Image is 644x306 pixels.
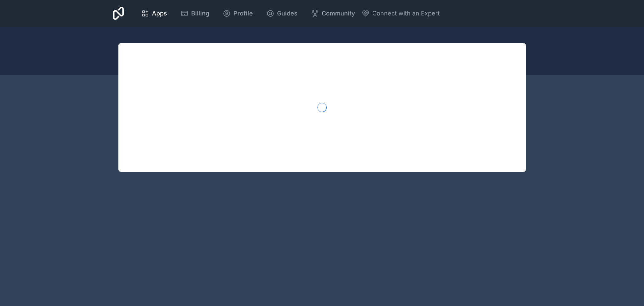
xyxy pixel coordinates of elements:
a: Guides [261,6,303,21]
span: Community [322,9,355,18]
span: Profile [233,9,253,18]
a: Community [306,6,360,21]
span: Billing [191,9,209,18]
a: Profile [217,6,258,21]
span: Connect with an Expert [372,9,440,18]
a: Billing [175,6,215,21]
span: Apps [152,9,167,18]
span: Guides [277,9,298,18]
button: Connect with an Expert [362,9,440,18]
a: Apps [136,6,172,21]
